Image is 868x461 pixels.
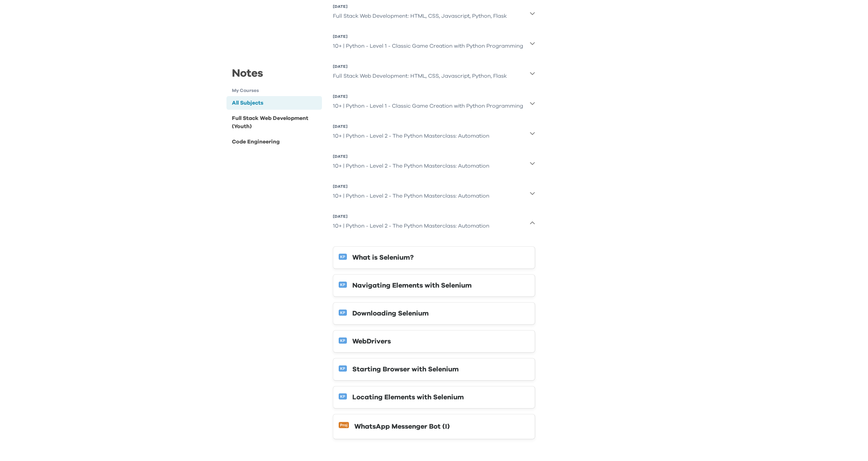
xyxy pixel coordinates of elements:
[333,151,535,175] button: [DATE]10+ | Python - Level 2 - The Python Masterclass: Automation
[352,252,529,263] div: What is Selenium?
[333,4,507,9] div: [DATE]
[333,94,523,99] div: [DATE]
[333,129,489,143] div: 10+ | Python - Level 2 - The Python Masterclass: Automation
[232,114,320,130] div: Full Stack Web Development (Youth)
[333,1,535,26] button: [DATE]Full Stack Web Development: HTML, CSS, Javascript, Python, Flask
[352,280,529,291] div: Navigating Elements with Selenium
[333,154,489,159] div: [DATE]
[333,302,535,325] button: Downloading Selenium
[333,386,535,409] button: Locating Elements with Selenium
[333,121,535,145] button: [DATE]10+ | Python - Level 2 - The Python Masterclass: Automation
[352,308,529,319] div: Downloading Selenium
[333,39,523,53] div: 10+ | Python - Level 1 - Classic Game Creation with Python Programming
[333,181,535,205] button: [DATE]10+ | Python - Level 2 - The Python Masterclass: Automation
[232,99,263,107] div: All Subjects
[352,392,529,403] div: Locating Elements with Selenium
[333,184,489,189] div: [DATE]
[333,31,535,56] button: [DATE]10+ | Python - Level 1 - Classic Game Creation with Python Programming
[333,64,507,69] div: [DATE]
[226,65,322,87] div: Notes
[333,69,507,83] div: Full Stack Web Development: HTML, CSS, Javascript, Python, Flask
[333,159,489,173] div: 10+ | Python - Level 2 - The Python Masterclass: Automation
[333,124,489,129] div: [DATE]
[333,61,535,86] button: [DATE]Full Stack Web Development: HTML, CSS, Javascript, Python, Flask
[352,336,529,347] div: WebDrivers
[333,219,489,233] div: 10+ | Python - Level 2 - The Python Masterclass: Automation
[333,246,535,269] button: What is Selenium?
[333,189,489,203] div: 10+ | Python - Level 2 - The Python Masterclass: Automation
[352,364,529,375] div: Starting Browser with Selenium
[333,99,523,113] div: 10+ | Python - Level 1 - Classic Game Creation with Python Programming
[333,358,535,381] button: Starting Browser with Selenium
[333,274,535,297] button: Navigating Elements with Selenium
[354,421,529,432] div: WhatsApp Messenger Bot (I)
[333,91,535,116] button: [DATE]10+ | Python - Level 1 - Classic Game Creation with Python Programming
[232,137,280,145] div: Code Engineering
[333,34,523,39] div: [DATE]
[333,330,535,353] button: WebDrivers
[333,214,489,219] div: [DATE]
[232,87,322,94] h1: My Courses
[333,211,535,235] button: [DATE]10+ | Python - Level 2 - The Python Masterclass: Automation
[333,9,507,23] div: Full Stack Web Development: HTML, CSS, Javascript, Python, Flask
[333,414,535,439] button: WhatsApp Messenger Bot (I)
